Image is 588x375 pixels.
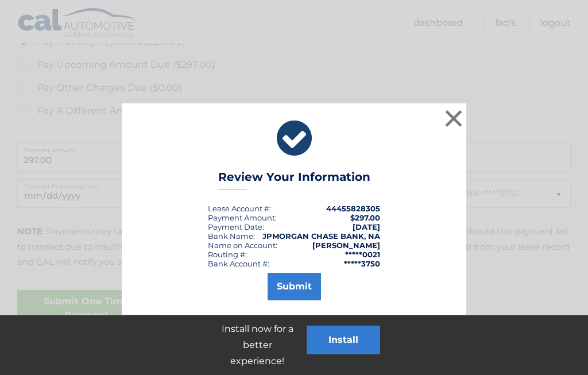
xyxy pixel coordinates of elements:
div: Payment Amount: [208,213,277,222]
div: Bank Account #: [208,259,269,268]
p: Install now for a better experience! [208,321,307,369]
strong: JPMORGAN CHASE BANK, NA [262,231,380,241]
span: $297.00 [350,213,380,222]
button: × [442,107,465,130]
span: [DATE] [353,222,380,231]
div: Name on Account: [208,241,277,250]
div: Bank Name: [208,231,255,241]
button: Submit [268,273,321,300]
strong: [PERSON_NAME] [312,241,380,250]
button: Install [307,326,380,354]
div: : [208,222,264,231]
span: Payment Date [208,222,262,231]
div: Routing #: [208,250,247,259]
strong: 44455828305 [326,204,380,213]
h3: Review Your Information [218,170,370,190]
div: Lease Account #: [208,204,271,213]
